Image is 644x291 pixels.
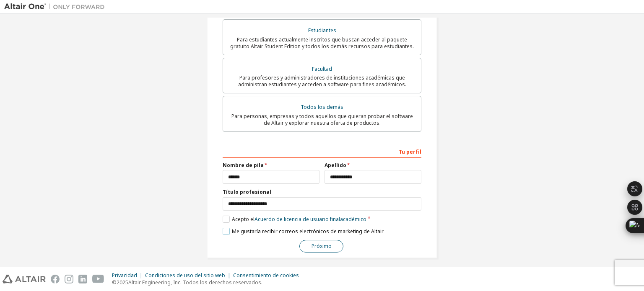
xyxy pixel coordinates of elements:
[112,272,137,279] font: Privacidad
[223,188,271,196] font: Título profesional
[399,148,421,155] font: Tu perfil
[233,272,299,279] font: Consentimiento de cookies
[232,216,254,223] font: Acepto el
[340,216,366,223] font: académico
[128,279,262,286] font: Altair Engineering, Inc. Todos los derechos reservados.
[325,162,346,169] font: Apellido
[92,275,104,283] img: youtube.svg
[223,162,264,169] font: Nombre de pila
[231,113,413,126] font: Para personas, empresas y todos aquellos que quieran probar el software de Altair y explorar nues...
[238,74,406,88] font: Para profesores y administradores de instituciones académicas que administran estudiantes y acced...
[230,36,414,50] font: Para estudiantes actualmente inscritos que buscan acceder al paquete gratuito Altair Student Edit...
[117,279,128,286] font: 2025
[51,275,60,283] img: facebook.svg
[254,216,340,223] font: Acuerdo de licencia de usuario final
[3,275,46,283] img: altair_logo.svg
[78,275,87,283] img: linkedin.svg
[312,242,332,250] font: Próximo
[4,3,109,11] img: Altair Uno
[112,279,117,286] font: ©
[232,228,384,235] font: Me gustaría recibir correos electrónicos de marketing de Altair
[145,272,225,279] font: Condiciones de uso del sitio web
[301,103,343,111] font: Todos los demás
[312,65,332,72] font: Facultad
[308,27,336,34] font: Estudiantes
[299,240,343,252] button: Próximo
[65,275,73,283] img: instagram.svg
